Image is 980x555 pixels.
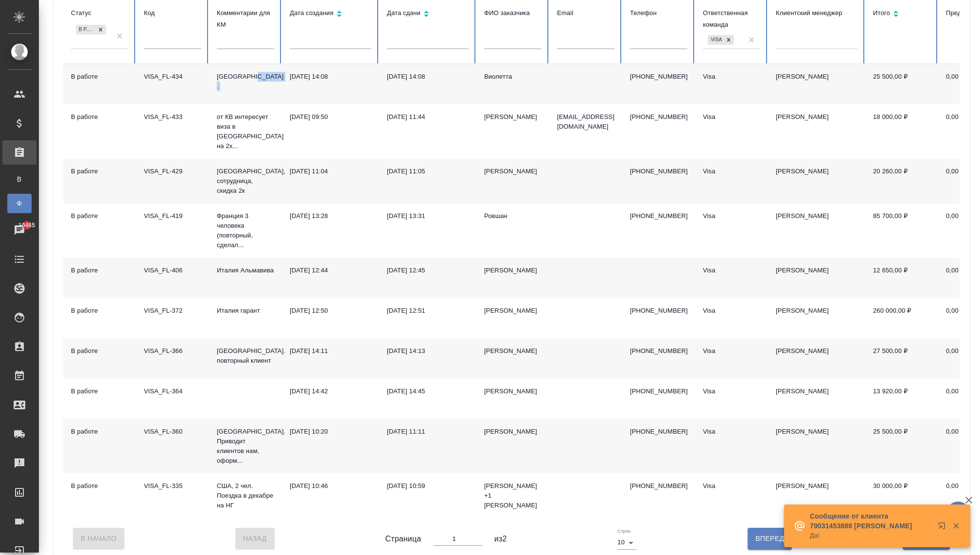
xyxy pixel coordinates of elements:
p: [PHONE_NUMBER] [630,306,687,316]
div: [DATE] 13:31 [387,211,469,221]
div: VISA_FL-360 [144,427,201,437]
p: [GEOGRAPHIC_DATA]. Приводит клиентов нам, оформ... [217,427,274,466]
p: [PHONE_NUMBER] [630,481,687,491]
p: [PHONE_NUMBER] [630,427,687,437]
div: VISA_FL-366 [144,346,201,356]
div: Visa [703,167,760,176]
div: [DATE] 12:50 [290,306,371,316]
td: [PERSON_NAME] [768,258,865,298]
div: ФИО заказчика [484,7,542,19]
p: [GEOGRAPHIC_DATA], сотрудница, скидка 2к [217,167,274,196]
span: 10465 [13,220,41,230]
div: В работе [71,211,128,221]
div: В работе [71,346,128,356]
div: В работе [76,25,95,35]
div: [PERSON_NAME] +1 [PERSON_NAME] [484,481,542,510]
p: [GEOGRAPHIC_DATA] . [217,72,274,91]
div: [PERSON_NAME] [484,167,542,176]
div: Visa [703,72,760,82]
div: [DATE] 14:11 [290,346,371,356]
div: Visa [708,35,723,45]
td: [PERSON_NAME] [768,379,865,419]
div: Телефон [630,7,687,19]
div: [PERSON_NAME] [484,266,542,275]
td: 18 000,00 ₽ [865,104,938,159]
div: [DATE] 14:42 [290,387,371,396]
div: Visa [703,427,760,437]
p: Италия Альмавива [217,266,274,275]
span: Страница [385,533,421,545]
p: Франция 3 человека (повторный, сделал... [217,211,274,250]
div: [PERSON_NAME] [484,346,542,356]
div: Клиентский менеджер [776,7,857,19]
div: [DATE] 11:44 [387,112,469,122]
td: [PERSON_NAME] [768,298,865,338]
p: [PHONE_NUMBER] [630,387,687,396]
p: Да! [810,531,931,540]
div: Visa [703,266,760,275]
p: США, 2 чел. Поездка в декабре на НГ [217,481,274,510]
div: [DATE] 13:28 [290,211,371,221]
div: Статус [71,7,128,19]
div: [DATE] 14:45 [387,387,469,396]
td: [PERSON_NAME] [768,64,865,104]
div: VISA_FL-429 [144,167,201,176]
td: [PERSON_NAME] [768,473,865,518]
div: [PERSON_NAME] [484,427,542,437]
button: Вперед [748,528,792,549]
div: VISA_FL-419 [144,211,201,221]
td: 27 500,00 ₽ [865,338,938,379]
div: [DATE] 10:46 [290,481,371,491]
p: [PHONE_NUMBER] [630,112,687,122]
div: VISA_FL-364 [144,387,201,396]
div: [PERSON_NAME] [484,306,542,316]
div: VISA_FL-372 [144,306,201,316]
div: VISA_FL-433 [144,112,201,122]
div: В работе [71,266,128,275]
div: [PERSON_NAME] [484,112,542,122]
div: [DATE] 10:59 [387,481,469,491]
td: 260 000,00 ₽ [865,298,938,338]
span: Вперед [755,533,784,545]
p: Италия гарант [217,306,274,316]
td: 85 700,00 ₽ [865,203,938,258]
div: В работе [71,72,128,82]
td: [PERSON_NAME] [768,159,865,203]
div: [PERSON_NAME] [484,387,542,396]
div: Visa [703,306,760,316]
div: [DATE] 11:05 [387,167,469,176]
td: [PERSON_NAME] [768,338,865,379]
div: В работе [71,481,128,491]
div: [DATE] 11:11 [387,427,469,437]
div: VISA_FL-406 [144,266,201,275]
div: Сортировка [387,7,469,21]
div: [DATE] 10:20 [290,427,371,437]
div: В работе [71,167,128,176]
div: Visa [703,387,760,396]
div: Visa [703,346,760,356]
span: В [12,174,27,184]
div: Сортировка [873,7,930,21]
div: [DATE] 12:45 [387,266,469,275]
div: Код [144,7,201,19]
p: [PHONE_NUMBER] [630,72,687,82]
div: Visa [703,481,760,491]
span: из 2 [494,533,507,545]
div: Сортировка [290,7,371,21]
p: Сообщение от клиента 79031453888 [PERSON_NAME] [810,511,931,531]
button: Закрыть [946,521,966,530]
div: Visa [703,112,760,122]
button: 🙏 [946,502,970,526]
div: Email [557,7,614,19]
td: 30 000,00 ₽ [865,473,938,518]
div: Ровшан [484,211,542,221]
p: от КВ интересует виза в [GEOGRAPHIC_DATA] на 2х... [217,112,274,151]
div: Комментарии для КМ [217,7,274,31]
div: В работе [71,306,128,316]
td: [PERSON_NAME] [768,419,865,473]
td: 13 920,00 ₽ [865,379,938,419]
td: [PERSON_NAME] [768,203,865,258]
td: 12 650,00 ₽ [865,258,938,298]
div: В работе [71,427,128,437]
div: Ответственная команда [703,7,760,31]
